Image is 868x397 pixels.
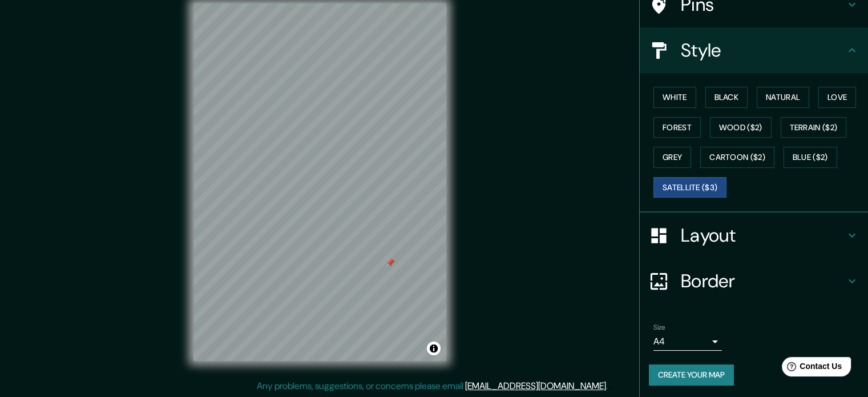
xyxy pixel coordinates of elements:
button: Satellite ($3) [653,177,726,198]
canvas: Map [193,3,446,361]
div: Layout [640,212,868,258]
div: A4 [653,332,722,351]
div: Style [640,27,868,73]
button: Terrain ($2) [781,117,847,138]
button: Cartoon ($2) [700,147,774,168]
button: Forest [653,117,701,138]
button: Toggle attribution [427,342,441,355]
button: Black [705,87,748,108]
button: Create your map [649,364,734,386]
h4: Border [681,270,845,292]
a: [EMAIL_ADDRESS][DOMAIN_NAME] [465,380,606,392]
button: White [653,87,696,108]
button: Natural [757,87,809,108]
h4: Layout [681,224,845,247]
p: Any problems, suggestions, or concerns please email . [257,379,608,393]
button: Love [818,87,856,108]
label: Size [653,323,665,332]
iframe: Help widget launcher [766,352,855,384]
button: Blue ($2) [784,147,837,168]
div: Border [640,258,868,304]
div: . [609,379,612,393]
button: Wood ($2) [710,117,772,138]
div: . [608,379,609,393]
h4: Style [681,39,845,62]
button: Grey [653,147,691,168]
